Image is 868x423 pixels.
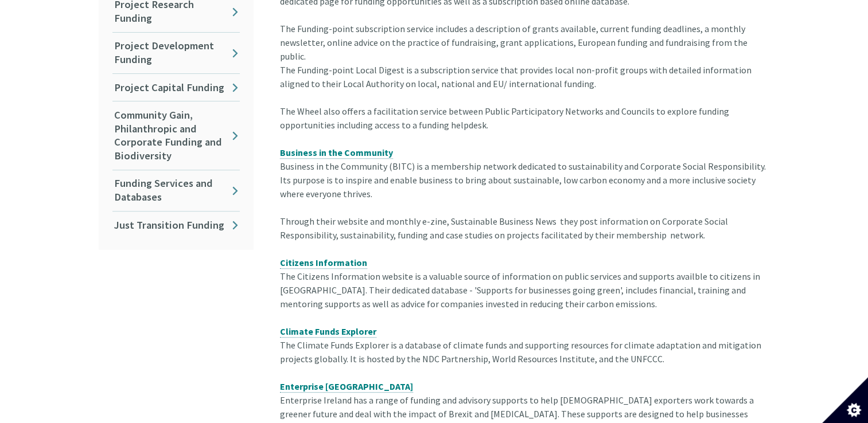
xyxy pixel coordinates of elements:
a: Just Transition Funding [112,211,240,238]
a: Enterprise [GEOGRAPHIC_DATA] [280,381,413,393]
div: The Funding-point Local Digest is a subscription service that provides local non-profit groups wi... [280,63,770,104]
button: Set cookie preferences [822,377,868,423]
a: Business in the Community [280,147,393,159]
a: Climate Funds Explorer [280,326,376,338]
a: Community Gain, Philanthropic and Corporate Funding and Biodiversity [112,101,240,170]
a: Funding Services and Databases [112,170,240,211]
a: Citizens Information [280,257,367,269]
strong: Climate Funds Explorer [280,326,376,337]
a: Project Development Funding [112,33,240,73]
div: The Wheel also offers a facilitation service between Public Participatory Networks and Councils t... [280,104,770,146]
strong: Enterprise [GEOGRAPHIC_DATA] [280,381,413,392]
div: The Funding-point subscription service includes a description of grants available, current fundin... [280,22,770,63]
a: Project Capital Funding [112,74,240,101]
